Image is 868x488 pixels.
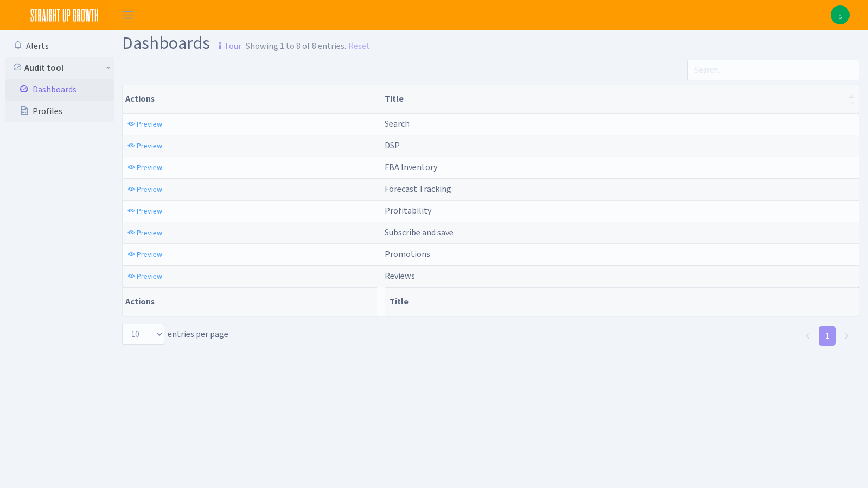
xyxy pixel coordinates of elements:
[385,118,410,129] span: Search
[125,224,165,241] a: Preview
[385,227,454,238] span: Subscribe and save
[385,270,415,281] span: Reviews
[125,203,165,220] a: Preview
[5,57,114,79] a: Audit tool
[125,159,165,176] a: Preview
[122,34,241,55] h1: Dashboards
[122,324,228,345] label: entries per page
[123,287,377,316] th: Actions
[125,137,165,154] a: Preview
[210,32,241,54] a: Tour
[380,85,859,113] th: Title : activate to sort column ascending
[125,246,165,263] a: Preview
[385,205,431,216] span: Profitability
[114,6,142,24] button: Toggle navigation
[385,140,400,151] span: DSP
[831,5,850,24] img: gjoyce
[385,287,859,316] th: Title
[125,268,165,285] a: Preview
[213,37,241,55] small: Tour
[137,184,162,195] span: Preview
[137,206,162,216] span: Preview
[385,183,451,195] span: Forecast Tracking
[348,40,370,53] a: Reset
[831,5,850,24] a: g
[137,249,162,260] span: Preview
[5,79,114,101] a: Dashboards
[125,116,165,133] a: Preview
[125,181,165,198] a: Preview
[137,141,162,151] span: Preview
[246,40,346,53] div: Showing 1 to 8 of 8 entries.
[137,271,162,281] span: Preview
[5,35,114,57] a: Alerts
[5,101,114,122] a: Profiles
[385,248,430,260] span: Promotions
[687,60,859,80] input: Search...
[819,326,836,346] a: 1
[123,85,380,113] th: Actions
[137,228,162,238] span: Preview
[122,324,164,345] select: entries per page
[137,119,162,129] span: Preview
[137,162,162,173] span: Preview
[385,161,437,173] span: FBA Inventory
